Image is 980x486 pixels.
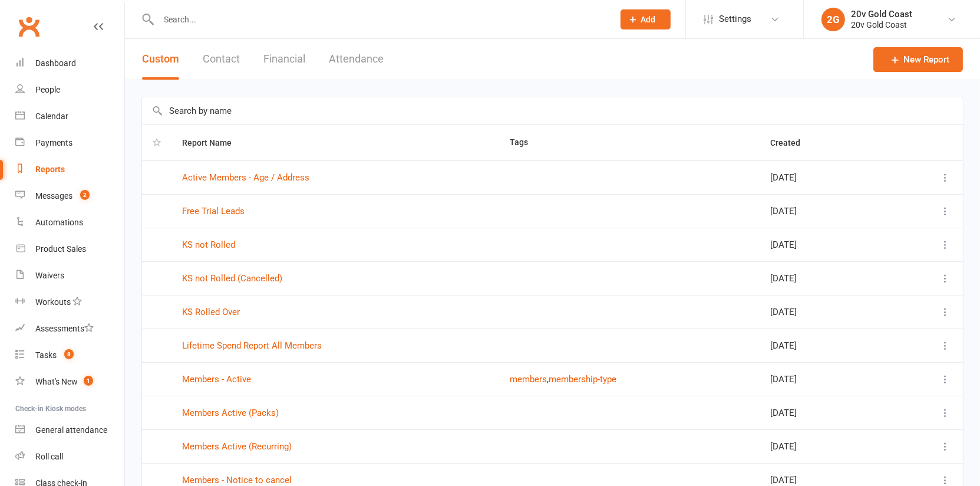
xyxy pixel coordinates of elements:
[821,8,845,31] div: 2G
[182,374,251,385] a: Members - Active
[851,19,912,30] div: 20v Gold Coast
[873,47,963,72] a: New Report
[35,271,64,280] div: Waivers
[499,125,760,160] th: Tags
[64,349,74,359] span: 8
[760,228,891,261] td: [DATE]
[155,11,605,28] input: Search...
[15,289,124,316] a: Workouts
[15,262,124,289] a: Waivers
[35,191,72,201] div: Messages
[182,408,279,418] a: Members Active (Packs)
[142,97,963,124] input: Search by name
[15,209,124,236] a: Automations
[15,236,124,262] a: Product Sales
[760,194,891,228] td: [DATE]
[35,58,76,68] div: Dashboard
[182,441,292,452] a: Members Active (Recurring)
[760,261,891,295] td: [DATE]
[547,374,549,385] span: ,
[510,372,547,386] button: members
[80,190,90,200] span: 2
[182,138,245,147] span: Report Name
[760,429,891,463] td: [DATE]
[182,307,240,317] a: KS Rolled Over
[182,475,292,485] a: Members - Notice to cancel
[329,39,384,80] button: Attendance
[14,12,44,41] a: Clubworx
[15,77,124,103] a: People
[15,342,124,369] a: Tasks 8
[771,138,814,147] span: Created
[15,183,124,209] a: Messages 2
[771,136,814,150] button: Created
[35,350,57,360] div: Tasks
[182,239,235,250] a: KS not Rolled
[641,15,656,24] span: Add
[15,103,124,130] a: Calendar
[35,85,60,94] div: People
[15,369,124,395] a: What's New1
[35,138,72,147] div: Payments
[35,244,86,254] div: Product Sales
[84,376,93,386] span: 1
[621,9,671,29] button: Add
[549,372,616,386] button: membership-type
[719,6,751,32] span: Settings
[35,165,65,174] div: Reports
[35,218,83,227] div: Automations
[15,417,124,444] a: General attendance kiosk mode
[15,316,124,342] a: Assessments
[15,444,124,470] a: Roll call
[182,136,245,150] button: Report Name
[760,396,891,429] td: [DATE]
[182,273,282,284] a: KS not Rolled (Cancelled)
[182,172,309,183] a: Active Members - Age / Address
[35,425,107,435] div: General attendance
[263,39,305,80] button: Financial
[760,295,891,329] td: [DATE]
[142,39,179,80] button: Custom
[35,377,78,386] div: What's New
[15,156,124,183] a: Reports
[760,160,891,194] td: [DATE]
[35,111,68,121] div: Calendar
[182,340,322,351] a: Lifetime Spend Report All Members
[182,206,245,216] a: Free Trial Leads
[15,50,124,77] a: Dashboard
[35,452,63,461] div: Roll call
[15,130,124,156] a: Payments
[760,329,891,362] td: [DATE]
[760,362,891,396] td: [DATE]
[35,297,71,307] div: Workouts
[851,9,912,19] div: 20v Gold Coast
[35,324,94,333] div: Assessments
[203,39,240,80] button: Contact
